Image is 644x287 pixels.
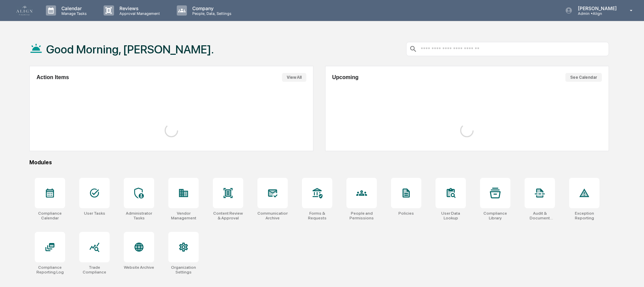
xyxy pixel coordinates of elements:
p: Manage Tasks [56,11,90,16]
p: Company [187,5,235,11]
div: Compliance Reporting Log [35,265,65,274]
div: User Data Lookup [436,211,466,220]
div: Modules [29,159,609,166]
div: Organization Settings [168,265,199,274]
div: Content Review & Approval [213,211,243,220]
div: Forms & Requests [302,211,332,220]
div: Administrator Tasks [124,211,154,220]
div: Compliance Library [480,211,510,220]
p: Reviews [114,5,163,11]
div: Policies [398,211,414,216]
button: View All [282,73,306,82]
h1: Good Morning, [PERSON_NAME]. [46,43,214,56]
div: People and Permissions [346,211,377,220]
p: Calendar [56,5,90,11]
button: See Calendar [565,73,602,82]
div: Exception Reporting [569,211,599,220]
div: Compliance Calendar [35,211,65,220]
div: Trade Compliance [79,265,110,274]
div: Communications Archive [257,211,288,220]
div: Website Archive [124,265,154,270]
div: Vendor Management [168,211,199,220]
p: Approval Management [114,11,163,16]
p: People, Data, Settings [187,11,235,16]
p: Admin • Align [572,11,620,16]
div: User Tasks [84,211,105,216]
h2: Action Items [36,74,69,80]
h2: Upcoming [332,74,359,80]
p: [PERSON_NAME] [572,5,620,11]
div: Audit & Document Logs [525,211,555,220]
img: logo [16,6,32,15]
